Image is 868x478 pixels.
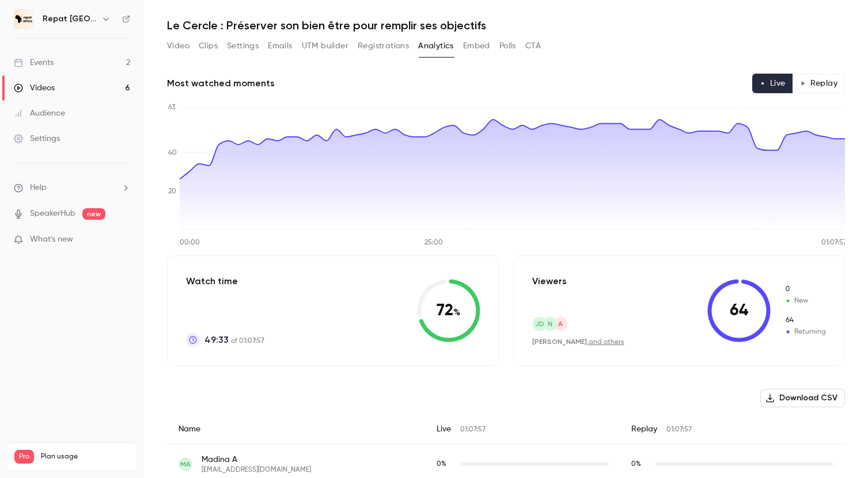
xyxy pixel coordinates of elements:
[821,239,847,246] tspan: 01:07:57
[532,337,624,347] div: ,
[14,182,130,194] li: help-dropdown-opener
[358,37,409,55] button: Registrations
[532,274,567,288] p: Viewers
[14,10,33,28] img: Repat Africa
[14,57,54,68] div: Events
[168,188,176,195] tspan: 20
[620,414,846,445] div: Replay
[463,37,490,55] button: Embed
[558,319,563,329] span: A
[525,37,541,55] button: CTA
[437,459,455,469] span: Live watch time
[14,108,65,119] div: Audience
[204,333,229,347] span: 49:33
[30,208,75,220] a: SpeakerHub
[202,454,311,465] span: Madina A
[14,450,34,464] span: Pro
[535,319,544,329] span: JD
[204,333,264,347] p: of 01:07:57
[784,327,826,337] span: Returning
[784,315,826,326] span: Returning
[167,37,189,55] button: Video
[784,284,826,295] span: New
[666,426,692,433] span: 01:07:57
[631,461,641,468] span: 0 %
[437,461,446,468] span: 0 %
[167,414,425,445] div: Name
[631,459,650,469] span: Replay watch time
[589,339,624,346] a: and others
[227,37,259,55] button: Settings
[425,414,620,445] div: Live
[116,235,130,245] iframe: Noticeable Trigger
[760,389,845,407] button: Download CSV
[43,13,97,25] h6: Repat [GEOGRAPHIC_DATA]
[752,74,793,93] button: Live
[268,37,292,55] button: Emails
[784,296,826,306] span: New
[30,182,47,194] span: Help
[41,452,130,461] span: Plan usage
[167,18,845,32] h1: Le Cercle : Préserver son bien être pour remplir ses objectifs
[180,239,200,246] tspan: 00:00
[793,74,845,93] button: Replay
[199,37,218,55] button: Clips
[460,426,486,433] span: 01:07:57
[186,274,264,288] p: Watch time
[302,37,348,55] button: UTM builder
[532,338,587,346] span: [PERSON_NAME]
[14,133,60,144] div: Settings
[168,104,175,111] tspan: 63
[30,234,73,246] span: What's new
[499,37,516,55] button: Polls
[548,319,552,329] span: N
[180,459,191,469] span: MA
[424,239,443,246] tspan: 25:00
[168,150,177,156] tspan: 40
[167,77,275,90] h2: Most watched moments
[14,82,55,94] div: Videos
[202,465,311,475] span: [EMAIL_ADDRESS][DOMAIN_NAME]
[418,37,454,55] button: Analytics
[82,208,105,220] span: new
